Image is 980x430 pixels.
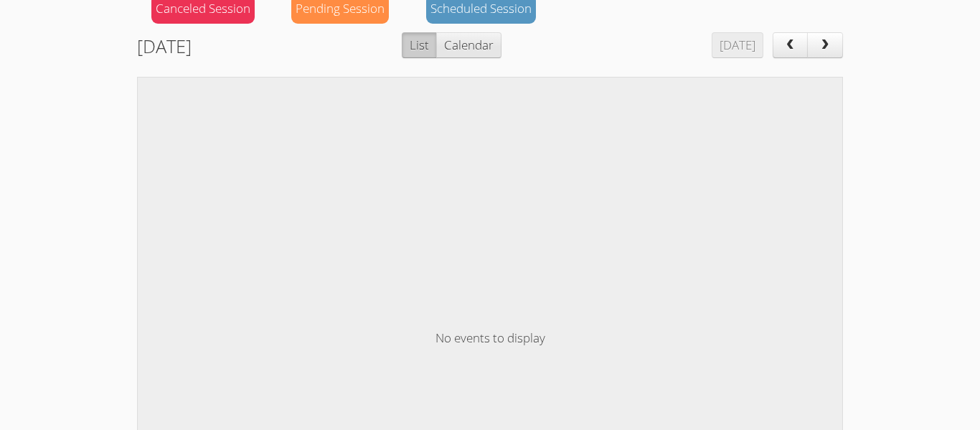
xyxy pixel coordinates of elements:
button: prev [773,32,809,58]
button: [DATE] [712,32,763,58]
button: Calendar [436,32,501,58]
h2: [DATE] [137,32,192,60]
button: List [402,32,437,58]
button: next [807,32,843,58]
